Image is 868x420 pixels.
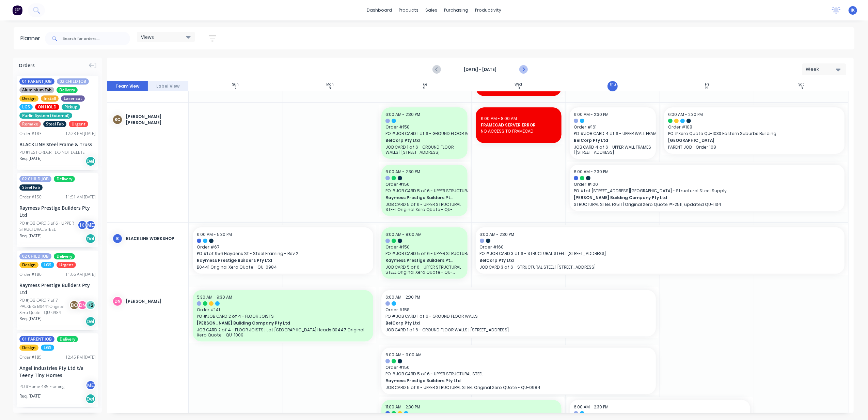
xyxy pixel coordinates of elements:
p: STRUCTURAL STEEL F2511 | Original Xero Quote #F2511, updated QU-1134 [574,202,840,207]
span: PO # JOB CARD 5 of 6 - UPPER STRUCTURAL STEEL [385,251,463,257]
span: FRAMECAD SERVER ERROR [481,122,556,128]
span: Orders [19,62,35,69]
div: Sat [799,82,804,87]
span: NO ACCESS TO FRAMECAD [481,128,556,134]
span: Delivery [54,176,75,182]
div: 12:23 PM [DATE] [65,131,96,137]
p: JOB CARD 5 of 6 - UPPER STRUCTURAL STEEL Original Xero QUote - QU-0984 [385,385,652,390]
span: IK [851,7,855,13]
div: 11:06 AM [DATE] [65,271,96,277]
span: 5:30 AM - 9:30 AM [197,294,232,300]
span: BelCorp Pty Ltd [385,320,625,326]
div: [PERSON_NAME] [126,298,183,304]
span: PO # JOB CARD 2 of 4 - FLOOR JOISTS [197,313,369,319]
span: Design [19,345,38,351]
span: 11:00 AM - 2:30 PM [385,404,420,410]
span: Delivery [57,336,78,342]
span: BelCorp Pty Ltd [385,137,456,144]
div: Tue [421,82,427,87]
span: Req. [DATE] [19,393,42,399]
span: PO # JOB CARD 1 of 6 - GROUND FLOOR WALLS [385,131,463,137]
span: Order # 67 [197,244,369,250]
div: 9 [423,87,425,90]
span: Purlin System (External) [19,112,72,119]
div: Order # 185 [19,354,42,360]
span: Order # 161 [574,124,652,130]
span: [PERSON_NAME] Building Company Pty Ltd [197,320,352,326]
span: Req. [DATE] [19,233,42,239]
span: Order # 100 [574,181,840,187]
span: LGS [19,104,33,110]
span: Raymess Prestige Builders Pty Ltd [385,257,456,264]
div: 8 [329,87,331,90]
span: 02 CHILD JOB [57,78,89,85]
p: JOB CARD 2 of 4 - FLOOR JOISTS | Lot [GEOGRAPHIC_DATA] Heads B0447 Original Xero Quote - QU-1009 [197,327,369,337]
div: Mon [326,82,334,87]
span: BelCorp Pty Ltd [480,257,804,264]
span: Aluminium Fab [19,87,54,93]
p: JOB CARD 5 of 6 - UPPER STRUCTURAL STEEL Original Xero QUote - QU-0984 [385,202,463,212]
div: Planner [20,34,44,43]
div: Week [806,66,837,73]
span: Delivery [57,87,78,93]
span: 6:00 AM - 2:30 PM [668,111,703,117]
span: Urgent [57,262,76,268]
span: Req. [DATE] [19,155,42,162]
div: Del [85,234,96,244]
span: Delivery [54,253,75,259]
div: Del [85,156,96,166]
span: PO # JOB CARD 3 of 6 - STRUCTURAL STEEL | [STREET_ADDRESS] [480,251,840,257]
span: 6:00 AM - 2:30 PM [480,231,515,237]
strong: [DATE] - [DATE] [446,66,514,73]
div: DN [112,296,123,306]
div: BLACKLINE WORKSHOP [126,236,183,242]
span: Install [41,95,59,102]
span: Steel Fab [43,121,66,127]
div: Order # 183 [19,131,42,137]
span: 6:00 AM - 8:00 AM [481,116,517,121]
div: Order # 186 [19,271,42,277]
div: Del [85,316,96,327]
span: Order # 158 [385,124,463,130]
div: PO #JOB CARD 7 of 7 - PACKERS B0441Original Xero Quote - QU-0984 [19,297,71,316]
div: Sun [232,82,239,87]
div: sales [422,5,441,15]
div: PO #Home 435 Framing [19,384,64,390]
span: 6:00 AM - 5:30 PM [197,231,232,237]
span: PO # JOB CARD 5 of 6 - UPPER STRUCTURAL STEEL [385,188,463,194]
span: 6:00 AM - 2:30 PM [385,169,420,175]
span: 6:00 AM - 2:30 PM [385,111,420,117]
div: BC [112,115,123,125]
div: Order # 150 [19,194,42,200]
span: Order # 150 [385,364,652,371]
div: 7 [235,87,236,90]
span: Design [19,262,38,268]
p: JOB CARD 3 of 6 - STRUCTURAL STEEL | [STREET_ADDRESS] [480,265,840,270]
span: 6:00 AM - 8:00 AM [385,231,422,237]
span: Design [19,95,38,102]
button: Label View [148,81,189,91]
span: Views [141,33,154,41]
div: Thu [610,82,616,87]
span: Steel Fab [19,184,43,191]
input: Search for orders... [63,32,130,45]
button: Week [802,63,846,75]
span: Raymess Prestige Builders Pty Ltd [385,195,456,201]
div: products [395,5,422,15]
span: Order # 150 [385,181,463,187]
span: Raymess Prestige Builders Pty Ltd [197,257,352,264]
p: JOB CARD 1 of 6 - GROUND FLOOR WALLS | [STREET_ADDRESS] [385,327,652,332]
a: dashboard [363,5,395,15]
span: BelCorp Pty Ltd [574,137,644,144]
span: LGS [41,262,54,268]
div: [PERSON_NAME] [PERSON_NAME] [126,114,183,126]
p: JOB CARD 5 of 6 - UPPER STRUCTURAL STEEL Original Xero QUote - QU-0984 [385,265,463,275]
div: Del [85,394,96,404]
span: 6:00 AM - 2:30 PM [574,169,609,175]
span: Order # 141 [197,307,369,313]
span: Req. [DATE] [19,316,42,322]
div: Angel Industries Pty Ltd t/a Teeny Tiny Homes [19,364,96,379]
span: 02 CHILD JOB [19,176,51,182]
span: PO # JOB CARD 4 of 6 - UPPER WALL FRAMES | [STREET_ADDRESS] [574,131,652,137]
p: PARENT JOB - Order 108 [668,145,840,150]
